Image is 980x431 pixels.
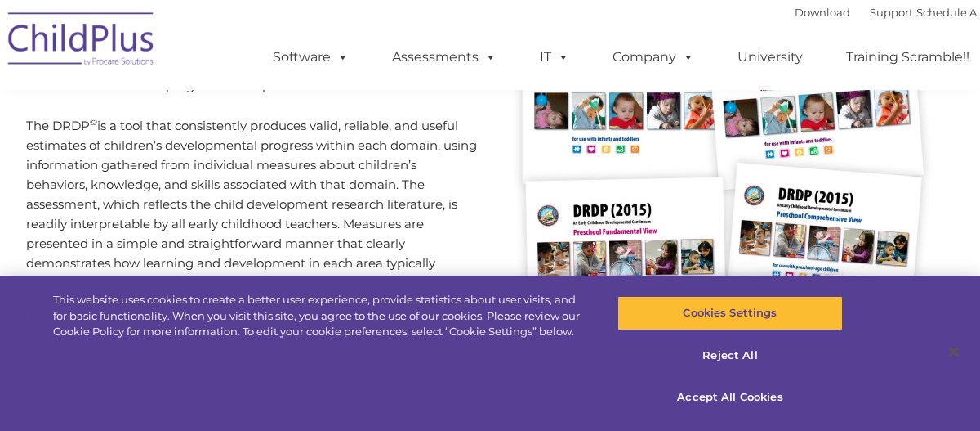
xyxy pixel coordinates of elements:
[936,334,972,370] button: Close
[617,296,843,330] button: Cookies Settings
[617,339,843,373] button: Reject All
[376,41,513,74] a: Assessments
[53,292,588,340] div: This website uses cookies to create a better user experience, provide statistics about user visit...
[795,6,850,19] a: Download
[26,116,479,293] p: The DRDP is a tool that consistently produces valid, reliable, and useful estimates of children’s...
[90,116,97,128] sup: ©
[412,273,417,285] sup: 2
[256,41,365,74] a: Software
[870,6,913,19] a: Support
[721,41,819,74] a: University
[523,41,586,74] a: IT
[617,380,843,415] button: Accept All Cookies
[596,41,710,74] a: Company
